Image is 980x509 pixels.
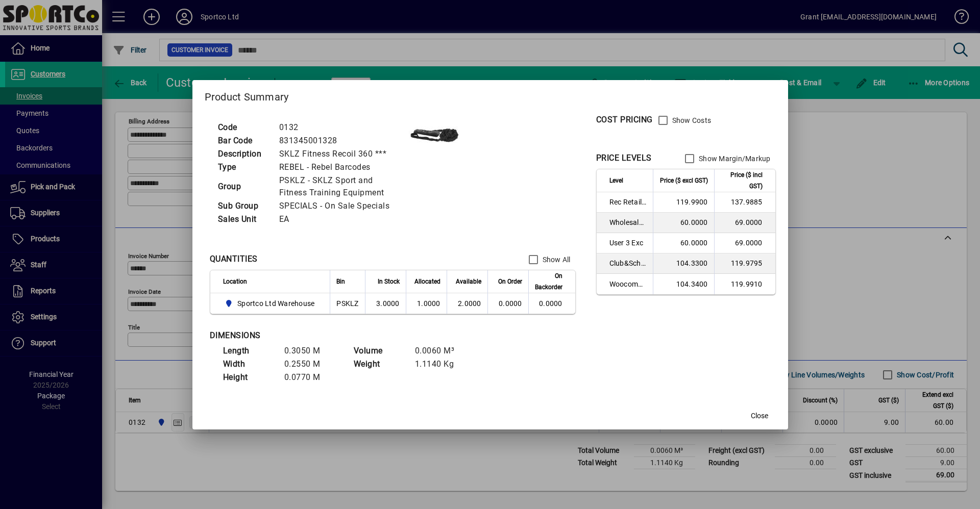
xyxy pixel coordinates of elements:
td: 1.1140 Kg [410,358,471,371]
td: 104.3300 [653,253,714,274]
span: Price ($ excl GST) [660,175,708,186]
td: 119.9795 [714,253,775,274]
td: PSKLZ - SKLZ Sport and Fitness Training Equipment [274,174,409,199]
td: Sales Unit [213,213,274,226]
td: 0132 [274,121,409,134]
td: 119.9910 [714,274,775,294]
div: PRICE LEVELS [596,152,652,164]
span: Bin [336,276,345,287]
h2: Product Summary [192,80,788,110]
td: Type [213,161,274,174]
span: In Stock [378,276,400,287]
td: SPECIALS - On Sale Specials [274,199,409,213]
td: 60.0000 [653,233,714,253]
span: On Order [498,276,522,287]
span: Location [223,276,247,287]
td: REBEL - Rebel Barcodes [274,161,409,174]
img: contain [409,110,460,161]
td: PSKLZ [330,293,364,314]
span: Price ($ incl GST) [721,169,763,192]
td: Bar Code [213,134,274,147]
td: Description [213,147,274,161]
td: 0.2550 M [279,358,340,371]
td: EA [274,213,409,226]
span: Club&School Exc [609,258,647,268]
td: 60.0000 [653,213,714,233]
td: Weight [349,358,410,371]
div: COST PRICING [596,114,653,126]
span: Woocommerce Retail [609,279,647,289]
span: Wholesale Exc [609,217,647,227]
td: Height [218,371,279,384]
td: 2.0000 [447,293,487,314]
label: Show All [541,254,571,265]
td: Sub Group [213,199,274,213]
td: 1.0000 [406,293,447,314]
label: Show Margin/Markup [697,154,771,164]
button: Close [743,407,776,425]
td: 0.0060 M³ [410,344,471,358]
td: 119.9900 [653,192,714,213]
td: 69.0000 [714,233,775,253]
span: Allocated [414,276,440,287]
td: 137.9885 [714,192,775,213]
span: Available [456,276,481,287]
td: 3.0000 [365,293,406,314]
td: Code [213,121,274,134]
td: 104.3400 [653,274,714,294]
td: Volume [349,344,410,358]
td: 831345001328 [274,134,409,147]
span: Close [751,411,768,421]
td: SKLZ Fitness Recoil 360 *** [274,147,409,161]
div: QUANTITIES [210,253,258,265]
span: Sportco Ltd Warehouse [237,298,314,309]
td: 0.0770 M [279,371,340,384]
div: DIMENSIONS [210,329,465,342]
td: Width [218,358,279,371]
span: Rec Retail Inc [609,197,647,207]
td: 0.0000 [528,293,575,314]
td: 69.0000 [714,213,775,233]
label: Show Costs [670,115,712,125]
span: On Backorder [535,270,562,293]
td: 0.3050 M [279,344,340,358]
span: Level [609,175,623,186]
td: Length [218,344,279,358]
span: 0.0000 [499,299,522,308]
td: Group [213,174,274,199]
span: Sportco Ltd Warehouse [223,297,319,310]
span: User 3 Exc [609,238,647,248]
